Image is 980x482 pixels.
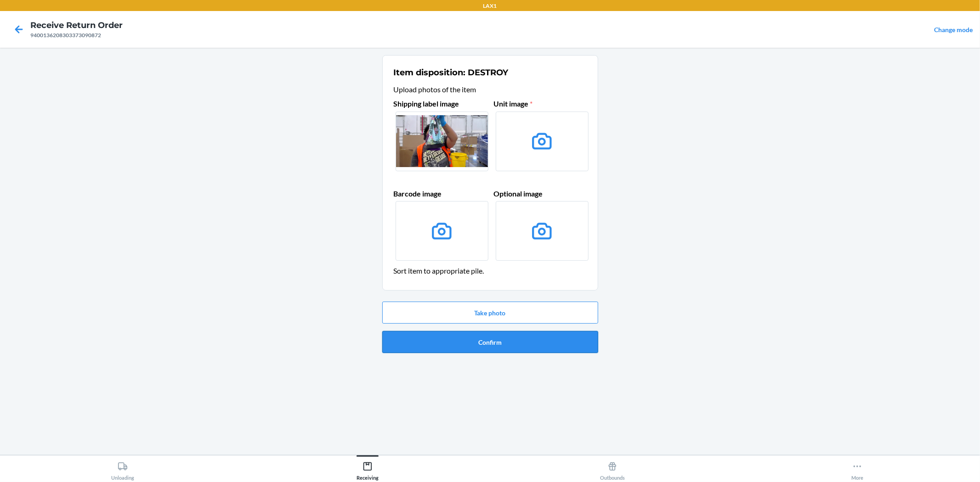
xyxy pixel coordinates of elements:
span: Optional image [494,189,543,198]
span: Unit image [494,99,533,108]
button: Confirm [382,331,598,353]
button: Outbounds [490,455,735,481]
button: Take photo [382,302,598,324]
button: Receiving [245,455,490,481]
div: Unloading [111,458,134,481]
button: More [735,455,980,481]
h2: Item disposition: DESTROY [394,67,509,78]
div: Outbounds [600,458,625,481]
a: Change mode [934,26,973,34]
h4: Receive Return Order [30,19,123,31]
span: Barcode image [394,189,442,198]
div: Receiving [357,458,379,481]
div: 9400136208303373090872 [30,31,123,39]
header: Sort item to appropriate pile. [394,265,587,276]
header: Upload photos of the item [394,84,587,95]
p: LAX1 [483,2,497,10]
span: Shipping label image [394,99,459,108]
div: More [851,458,863,481]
